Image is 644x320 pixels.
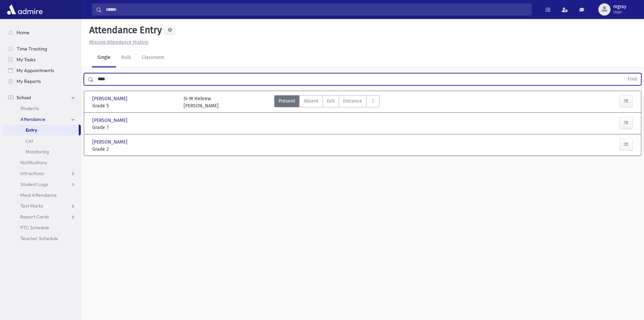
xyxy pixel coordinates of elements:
span: Exit [327,98,335,105]
span: Attendance [20,116,45,122]
span: Grade 5 [92,102,177,109]
a: PTC Schedule [3,222,81,233]
span: Present [279,98,295,105]
span: Students [20,105,39,111]
span: School [17,94,31,101]
input: Search [102,3,531,16]
a: Teacher Schedule [3,233,81,244]
a: Student Logs [3,179,81,190]
span: PTC Schedule [20,225,49,231]
a: Classroom [136,48,170,67]
a: Attendance [3,114,81,125]
span: Grade 2 [92,146,177,153]
a: Home [3,27,81,38]
a: Meal Attendance [3,190,81,200]
span: Entrance [343,98,362,105]
span: My Reports [17,78,41,84]
a: Report Cards [3,211,81,222]
a: Monitoring [3,146,81,157]
a: Bulk [116,48,136,67]
a: My Appointments [3,65,81,76]
a: List [3,135,81,146]
span: My Tasks [17,57,35,63]
a: School [3,92,81,103]
a: Entry [3,125,79,135]
span: Notifications [20,159,47,166]
span: [PERSON_NAME] [92,95,129,102]
a: Notifications [3,157,81,168]
a: Infractions [3,168,81,179]
span: List [26,138,33,144]
span: Time Tracking [17,46,47,52]
span: User [613,9,626,15]
a: Single [92,48,116,67]
span: [PERSON_NAME] [92,117,129,124]
a: Time Tracking [3,43,81,54]
div: 5I-M Hebrew [PERSON_NAME] [184,95,219,109]
img: AdmirePro [5,3,44,16]
a: Students [3,103,81,114]
span: Grade 7 [92,124,177,131]
a: My Reports [3,76,81,87]
h5: Attendance Entry [87,24,162,36]
div: AttTypes [274,95,380,109]
span: [PERSON_NAME] [92,138,129,146]
a: Missing Attendance History [87,39,148,45]
span: Meal Attendance [20,192,57,198]
span: Teacher Schedule [20,235,58,241]
u: Missing Attendance History [89,39,148,45]
span: Test Marks [20,203,43,209]
span: mgray [613,4,626,9]
span: Student Logs [20,181,48,187]
span: Entry [26,127,37,133]
button: Find [624,73,641,85]
span: Home [17,29,29,36]
a: Test Marks [3,200,81,211]
span: My Appointments [17,67,54,73]
a: My Tasks [3,54,81,65]
span: Report Cards [20,214,49,220]
span: Absent [304,98,318,105]
span: Infractions [20,170,44,176]
span: Monitoring [26,149,49,155]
